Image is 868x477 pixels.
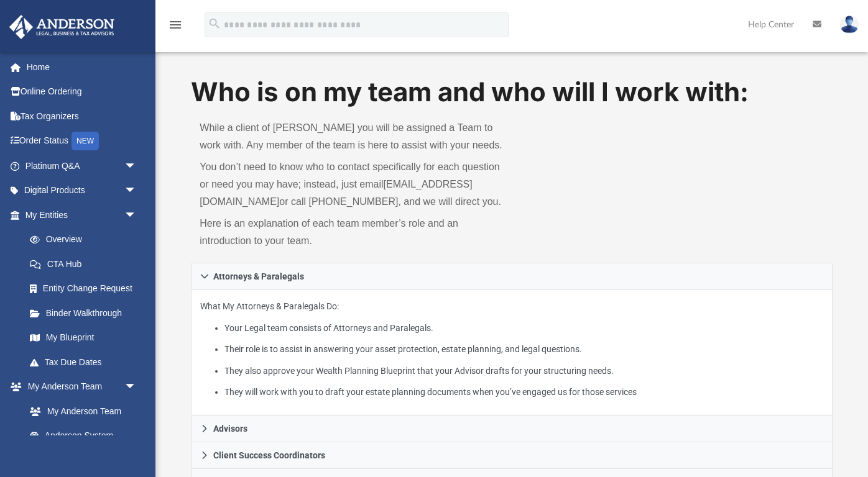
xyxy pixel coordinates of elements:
a: My Anderson Teamarrow_drop_down [9,375,149,399]
i: menu [168,17,183,32]
a: Tax Due Dates [17,350,155,375]
div: NEW [72,132,99,150]
a: Client Success Coordinators [191,442,832,469]
a: menu [168,24,183,32]
span: Client Success Coordinators [213,451,325,460]
span: arrow_drop_down [124,375,149,400]
a: My Anderson Team [17,399,143,424]
a: Entity Change Request [17,276,155,301]
a: Online Ordering [9,79,155,104]
a: Overview [17,227,155,252]
a: Digital Productsarrow_drop_down [9,178,155,203]
p: You don’t need to know who to contact specifically for each question or need you may have; instea... [200,158,503,211]
a: Tax Organizers [9,104,155,129]
p: What My Attorneys & Paralegals Do: [200,299,823,400]
span: arrow_drop_down [124,178,149,204]
div: Attorneys & Paralegals [191,290,832,416]
a: Anderson System [17,424,149,448]
a: Advisors [191,416,832,442]
a: Binder Walkthrough [17,301,155,325]
a: Order StatusNEW [9,129,155,154]
p: Here is an explanation of each team member’s role and an introduction to your team. [200,215,503,250]
li: They will work with you to draft your estate planning documents when you’ve engaged us for those ... [224,384,823,400]
a: [EMAIL_ADDRESS][DOMAIN_NAME] [200,179,472,207]
img: Anderson Advisors Platinum Portal [6,15,118,39]
i: search [208,17,221,30]
a: My Entitiesarrow_drop_down [9,202,155,227]
a: Attorneys & Paralegals [191,263,832,290]
h1: Who is on my team and who will I work with: [191,74,832,111]
span: Attorneys & Paralegals [213,272,304,281]
li: Their role is to assist in answering your asset protection, estate planning, and legal questions. [224,342,823,357]
img: User Pic [840,16,859,34]
li: They also approve your Wealth Planning Blueprint that your Advisor drafts for your structuring ne... [224,363,823,379]
span: arrow_drop_down [124,153,149,179]
p: While a client of [PERSON_NAME] you will be assigned a Team to work with. Any member of the team ... [200,119,503,154]
span: arrow_drop_down [124,202,149,228]
a: Platinum Q&Aarrow_drop_down [9,153,155,178]
span: Advisors [213,424,247,433]
li: Your Legal team consists of Attorneys and Paralegals. [224,320,823,336]
a: Home [9,55,155,79]
a: My Blueprint [17,325,149,350]
a: CTA Hub [17,252,155,276]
